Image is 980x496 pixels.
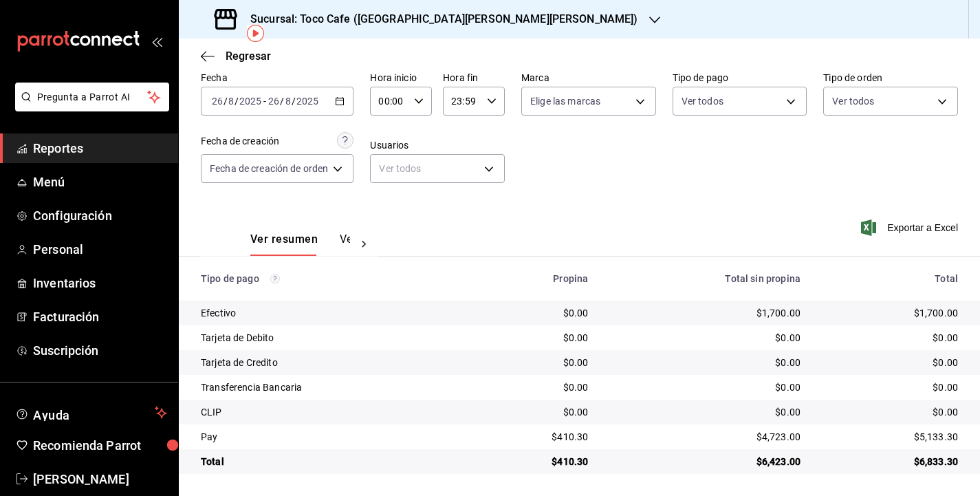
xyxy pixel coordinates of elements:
svg: Los pagos realizados con Pay y otras terminales son montos brutos. [270,274,280,283]
label: Usuarios [370,140,505,150]
div: $410.30 [483,430,588,444]
span: Configuración [33,206,167,225]
div: Transferencia Bancaria [201,380,461,394]
button: Pregunta a Parrot AI [15,83,169,111]
span: Inventarios [33,274,167,292]
label: Tipo de pago [673,73,807,83]
span: / [224,96,228,107]
span: / [280,96,284,107]
img: Tooltip marker [247,25,264,42]
span: Pregunta a Parrot AI [37,90,148,105]
div: $0.00 [483,356,588,369]
div: $0.00 [483,306,588,320]
div: $0.00 [823,405,958,419]
div: Total sin propina [610,273,801,284]
div: Total [201,455,461,468]
div: Tarjeta de Debito [201,331,461,345]
input: -- [228,96,235,107]
span: Fecha de creación de orden [210,162,328,175]
div: Total [823,273,958,284]
label: Tipo de orden [823,73,958,83]
div: $0.00 [823,331,958,345]
span: / [292,96,296,107]
input: ---- [239,96,262,107]
span: Facturación [33,308,167,326]
span: Menú [33,173,167,191]
div: $1,700.00 [610,306,801,320]
div: $5,133.30 [823,430,958,444]
span: - [263,96,266,107]
label: Hora fin [443,73,505,83]
div: Ver todos [370,154,505,183]
span: Ayuda [33,405,149,421]
div: CLIP [201,405,461,419]
span: Ver todos [682,94,723,108]
div: $410.30 [483,455,588,468]
div: Tipo de pago [201,273,461,284]
div: Fecha de creación [201,134,279,149]
label: Hora inicio [370,73,432,83]
h3: Sucursal: Toco Cafe ([GEOGRAPHIC_DATA][PERSON_NAME][PERSON_NAME]) [239,11,638,28]
label: Fecha [201,73,353,83]
span: Personal [33,240,167,259]
label: Marca [521,73,656,83]
div: $0.00 [610,405,801,419]
button: Regresar [201,50,271,63]
div: $6,423.00 [610,455,801,468]
span: Ver todos [832,94,874,108]
span: [PERSON_NAME] [33,470,167,488]
button: open_drawer_menu [151,36,162,47]
div: navigation tabs [250,233,350,256]
span: Recomienda Parrot [33,436,167,455]
span: / [235,96,239,107]
div: $0.00 [483,405,588,419]
div: $0.00 [483,331,588,345]
span: Reportes [33,139,167,158]
button: Ver pagos [340,233,391,256]
span: Suscripción [33,341,167,360]
div: Pay [201,430,461,444]
div: $6,833.30 [823,455,958,468]
span: Elige las marcas [530,94,600,108]
div: Tarjeta de Credito [201,356,461,369]
div: $4,723.00 [610,430,801,444]
input: ---- [296,96,319,107]
a: Pregunta a Parrot AI [10,100,169,114]
button: Exportar a Excel [864,219,958,236]
div: Efectivo [201,306,461,320]
div: $0.00 [610,331,801,345]
div: $0.00 [823,380,958,394]
input: -- [285,96,292,107]
div: $0.00 [483,380,588,394]
span: Regresar [226,50,271,63]
button: Ver resumen [250,233,318,256]
div: $0.00 [610,356,801,369]
div: $1,700.00 [823,306,958,320]
input: -- [268,96,280,107]
div: $0.00 [823,356,958,369]
div: $0.00 [610,380,801,394]
input: -- [211,96,224,107]
div: Propina [483,273,588,284]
